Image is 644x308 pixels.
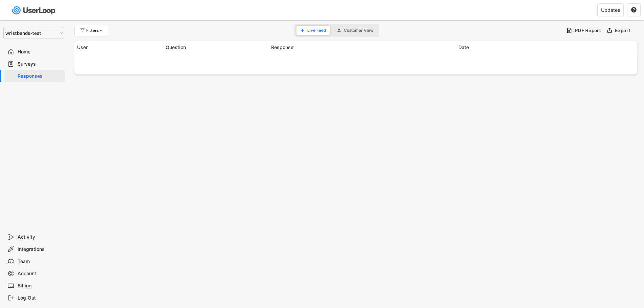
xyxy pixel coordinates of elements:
div: Activity [18,234,62,240]
span: Customer View [344,28,374,32]
div: Surveys [18,61,62,67]
div: Date [458,44,635,51]
div: Team [18,258,62,265]
div: User [77,44,162,51]
div: Export [615,27,631,33]
div: Response [271,44,454,51]
div: Account [18,270,62,277]
div: Filters [86,28,104,32]
div: Home [18,49,62,55]
div: Integrations [18,246,62,253]
img: userloop-logo-01.svg [10,3,58,17]
div: Billing [18,283,62,289]
button: Customer View [333,26,378,35]
button: Live Feed [296,26,330,35]
div: PDF Report [575,27,601,33]
div: Updates [601,8,620,13]
div: Question [166,44,267,51]
span: Live Feed [307,28,326,32]
button:  [631,7,637,13]
div: Log Out [18,295,62,301]
text:  [631,7,637,13]
div: Responses [18,73,62,79]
